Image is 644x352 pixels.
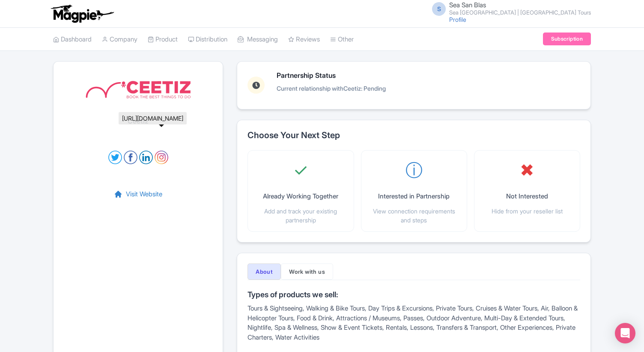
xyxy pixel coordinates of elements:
[148,28,178,51] a: Product
[188,28,227,51] a: Distribution
[492,207,563,216] p: Hide from your reseller list
[543,33,591,45] a: Subscription
[281,263,333,280] button: Work with us
[288,28,320,51] a: Reviews
[449,1,486,9] span: Sea San Blas
[139,151,153,164] img: linkedin-round-01-4bc9326eb20f8e88ec4be7e8773b84b7.svg
[49,4,115,23] img: logo-ab69f6fb50320c5b225c76a69d11143b.png
[155,151,168,164] img: instagram-round-01-d873700d03cfe9216e9fb2676c2aa726.svg
[277,72,386,80] h3: Partnership Status
[293,157,308,183] span: ✓
[378,192,450,201] p: Interested in Partnership
[277,84,386,93] p: Current relationship with : Pending
[615,323,635,343] div: Open Intercom Messenger
[427,2,591,15] a: S Sea San Blas Sea [GEOGRAPHIC_DATA] | [GEOGRAPHIC_DATA] Tours
[119,112,187,124] div: [URL][DOMAIN_NAME]
[108,151,122,164] img: twitter-round-01-cd1e625a8cae957d25deef6d92bf4839.svg
[53,28,92,51] a: Dashboard
[449,10,591,15] small: Sea [GEOGRAPHIC_DATA] | [GEOGRAPHIC_DATA] Tours
[247,304,580,342] p: Tours & Sightseeing, Walking & Bike Tours, Day Trips & Excursions, Private Tours, Cruises & Water...
[368,207,460,225] p: View connection requirements and steps
[405,157,423,183] span: ⓘ
[520,157,534,183] span: ✖
[247,263,281,280] button: About
[247,130,580,140] h2: Choose Your Next Step
[85,72,192,107] img: ffgsxmimgw3tncasbugu.svg
[449,16,466,23] a: Profile
[492,157,563,216] button: ✖ Not Interested Hide from your reseller list
[263,192,338,201] p: Already Working Together
[255,207,346,225] p: Add and track your existing partnership
[247,290,580,299] h3: Types of products we sell:
[432,2,446,16] span: S
[506,192,548,201] p: Not Interested
[238,28,278,51] a: Messaging
[343,85,361,92] span: Ceetiz
[368,157,460,225] button: ⓘ Interested in Partnership View connection requirements and steps
[255,157,346,225] button: ✓ Already Working Together Add and track your existing partnership
[330,28,354,51] a: Other
[102,28,137,51] a: Company
[114,189,162,199] a: Visit Website
[124,151,137,164] img: facebook-round-01-50ddc191f871d4ecdbe8252d2011563a.svg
